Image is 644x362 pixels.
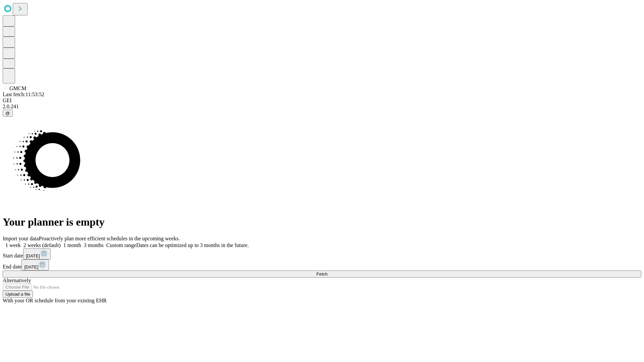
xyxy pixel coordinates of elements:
[3,259,641,270] div: End date
[3,298,107,303] span: With your OR schedule from your existing EHR
[3,110,13,117] button: @
[24,264,38,269] span: [DATE]
[3,236,39,241] span: Import your data
[316,271,327,277] span: Fetch
[26,253,40,258] span: [DATE]
[3,216,641,228] h1: Your planner is empty
[23,242,61,248] span: 2 weeks (default)
[5,242,21,248] span: 1 week
[21,259,49,270] button: [DATE]
[3,104,641,110] div: 2.0.241
[3,278,31,283] span: Alternatively
[5,111,10,116] span: @
[39,236,180,241] span: Proactively plan more efficient schedules in the upcoming weeks.
[3,248,641,259] div: Start date
[3,98,641,104] div: GEI
[3,291,33,298] button: Upload a file
[106,242,136,248] span: Custom range
[3,92,44,97] span: Last fetch: 11:53:52
[23,248,51,259] button: [DATE]
[9,85,26,91] span: GMCM
[136,242,249,248] span: Dates can be optimized up to 3 months in the future.
[3,270,641,278] button: Fetch
[84,242,104,248] span: 3 months
[63,242,81,248] span: 1 month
